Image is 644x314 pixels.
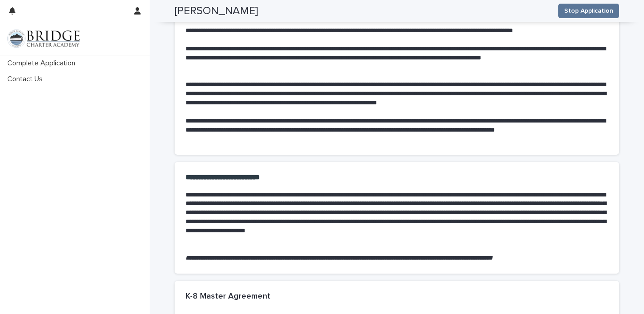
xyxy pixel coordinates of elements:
span: Stop Application [564,6,613,15]
p: Complete Application [4,59,83,68]
img: V1C1m3IdTEidaUdm9Hs0 [7,29,80,48]
p: Contact Us [4,75,50,83]
button: Stop Application [558,4,619,18]
h2: K-8 Master Agreement [185,292,270,302]
h2: [PERSON_NAME] [175,5,258,18]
